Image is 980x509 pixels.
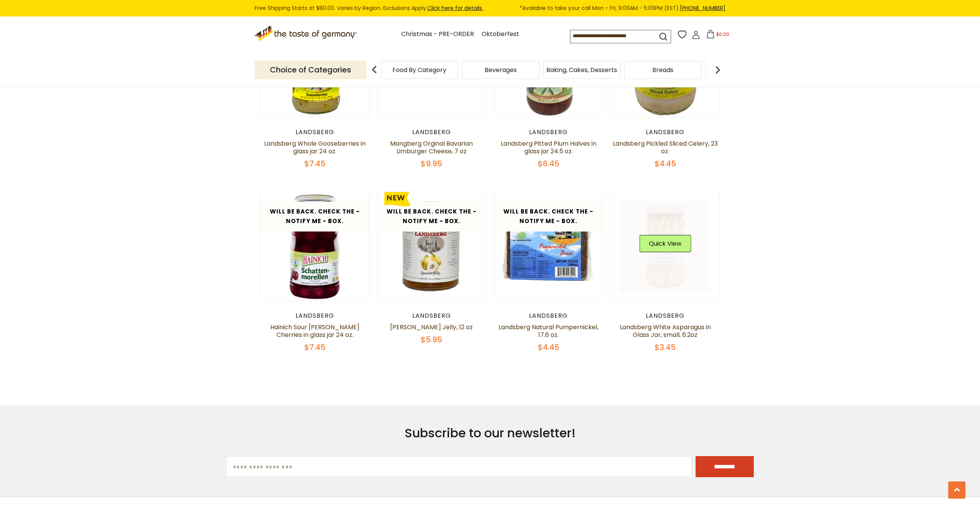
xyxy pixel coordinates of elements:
a: Oktoberfest [482,29,519,39]
div: Landsberg [494,128,603,136]
span: $5.95 [421,334,442,345]
a: Landsberg Natural Pumpernickel, 17.6 oz. [498,323,598,339]
h3: Subscribe to our newsletter! [226,425,754,441]
span: $4.45 [538,342,559,353]
a: Hainich Sour [PERSON_NAME] Cherries in glass jar 24 oz. [270,323,359,339]
button: $0.00 [702,30,734,41]
img: previous arrow [367,62,382,77]
a: Landsberg Pickled Sliced Celery, 23 oz. [613,139,718,156]
a: Breads [652,67,673,73]
img: Landsberg [611,192,719,300]
span: $7.45 [304,342,325,353]
div: Landsberg [260,128,369,136]
span: $4.45 [655,158,676,169]
span: $9.95 [421,158,442,169]
div: Landsberg [611,312,720,320]
div: Landsberg [611,128,720,136]
div: Landsberg [260,312,369,320]
div: Landsberg [377,312,486,320]
button: Quick View [639,235,691,252]
a: Baking, Cakes, Desserts [546,67,617,73]
span: $0.00 [716,31,729,38]
a: [PERSON_NAME] Jelly, 12 oz [390,323,473,332]
span: $6.45 [538,158,559,169]
a: Christmas - PRE-ORDER [401,29,474,39]
span: $3.45 [655,342,676,353]
p: Choice of Categories [255,61,366,79]
a: Food By Category [392,67,446,73]
div: Free Shipping Starts at $80.00. Varies by Region. Exclusions Apply. [255,4,725,13]
img: next arrow [710,62,725,77]
span: *Available to take your call Mon - Fri, 9:00AM - 5:00PM (EST). [519,4,725,13]
a: Mangberg Orginal Bavarian Limburger Cheese, 7 oz [390,139,473,156]
a: Landsberg Whole Gooseberries in glass jar 24 oz. [264,139,366,156]
img: Landsberg [377,192,486,300]
img: Landsberg [494,192,603,300]
a: Landsberg Pitted Plum Halves in glass jar 24.5 oz. [501,139,596,156]
a: Click here for details. [427,4,483,12]
a: Landsberg White Asparagus in Glass Jar, small, 6.2oz [620,323,711,339]
a: [PHONE_NUMBER] [680,4,725,12]
img: Hainich [261,192,369,300]
span: $7.45 [304,158,325,169]
div: Landsberg [494,312,603,320]
div: Landsberg [377,128,486,136]
a: Beverages [485,67,517,73]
